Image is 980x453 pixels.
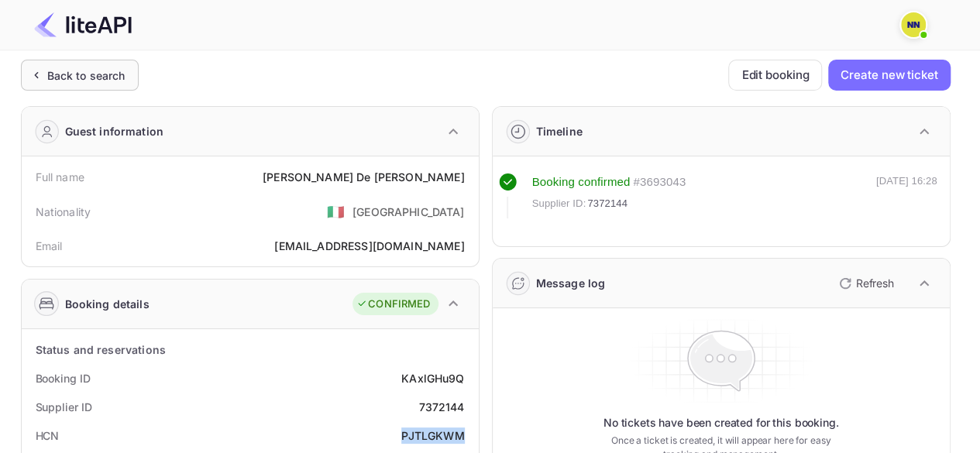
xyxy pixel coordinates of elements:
[274,238,464,254] div: [EMAIL_ADDRESS][DOMAIN_NAME]
[36,169,84,185] div: Full name
[418,399,464,415] div: 7372144
[36,238,63,254] div: Email
[401,370,464,386] div: KAxlGHu9Q
[263,169,465,185] div: [PERSON_NAME] De [PERSON_NAME]
[34,12,132,37] img: LiteAPI Logo
[830,271,900,296] button: Refresh
[856,275,894,291] p: Refresh
[587,196,628,211] span: 7372144
[36,399,92,415] div: Supplier ID
[36,204,91,220] div: Nationality
[532,196,586,211] span: Supplier ID:
[352,204,465,220] div: [GEOGRAPHIC_DATA]
[603,415,839,431] p: No tickets have been created for this booking.
[876,173,937,218] div: [DATE] 16:28
[65,123,164,139] div: Guest information
[36,427,60,444] div: HCN
[47,67,126,84] div: Back to search
[327,197,345,225] span: United States
[536,123,583,139] div: Timeline
[633,173,686,191] div: # 3693043
[828,60,950,91] button: Create new ticket
[401,427,464,444] div: PJTLGKWM
[728,60,822,91] button: Edit booking
[532,173,631,191] div: Booking confirmed
[36,370,91,386] div: Booking ID
[36,341,166,358] div: Status and reservations
[356,297,430,312] div: CONFIRMED
[901,12,926,37] img: N/A N/A
[65,296,150,312] div: Booking details
[536,275,606,291] div: Message log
